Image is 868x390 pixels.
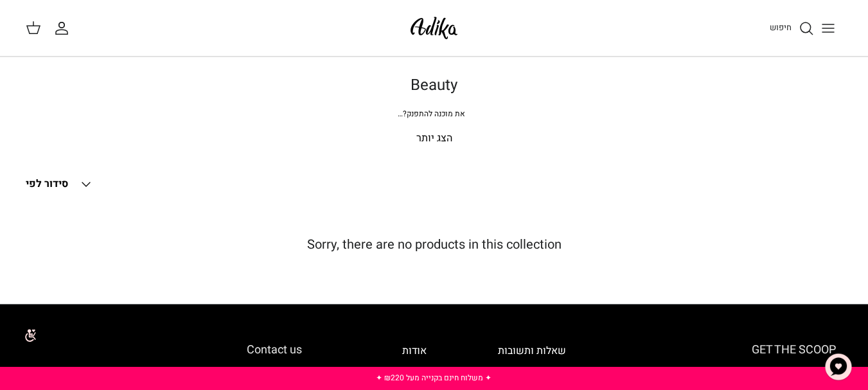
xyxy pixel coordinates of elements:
[819,348,858,386] button: צ'אט
[26,130,842,147] p: הצג יותר
[770,21,792,33] span: חיפוש
[637,343,836,357] h6: GET THE SCOOP
[26,76,842,95] h1: Beauty
[498,343,566,359] a: שאלות ותשובות
[373,364,427,380] a: תקנון החברה
[32,343,302,357] h6: Contact us
[26,176,68,191] span: סידור לפי
[398,108,465,120] span: את מוכנה להתפנק?
[770,21,814,36] a: חיפוש
[10,317,45,353] img: accessibility_icon02.svg
[402,343,427,359] a: אודות
[814,14,842,42] button: Toggle menu
[54,21,75,36] a: החשבון שלי
[527,364,566,380] a: משלוחים
[26,237,842,253] h5: Sorry, there are no products in this collection
[26,170,94,199] button: סידור לפי
[376,372,492,384] a: ✦ משלוח חינם בקנייה מעל ₪220 ✦
[407,13,461,43] img: Adika IL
